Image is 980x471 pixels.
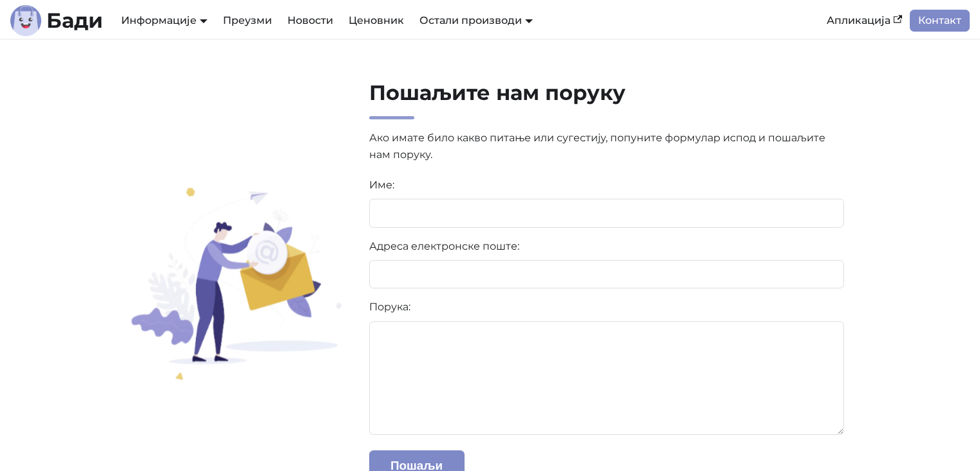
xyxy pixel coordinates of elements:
img: Пошаљите нам поруку [128,187,329,379]
label: Адреса електронске поште: [369,238,845,255]
img: Пошаљите нам поруку [135,184,340,381]
img: Пошаљите нам поруку [131,186,334,380]
a: Информације [121,14,207,26]
a: Новости [280,10,341,32]
a: ЛогоБади [10,5,103,36]
a: Остали производи [419,14,533,26]
a: Контакт [910,10,970,32]
a: Апликација [819,10,910,32]
a: Преузми [215,10,280,32]
label: Име: [369,177,845,194]
label: Порука: [369,299,845,316]
p: Ако имате било какво питање или сугестију, попуните формулар испод и пошаљите нам поруку. [369,130,845,164]
a: Ценовник [341,10,412,32]
img: Пошаљите нам поруку [138,182,347,382]
h2: Пошаљите нам поруку [369,80,845,119]
b: Бади [46,10,103,31]
img: Лого [10,5,41,36]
